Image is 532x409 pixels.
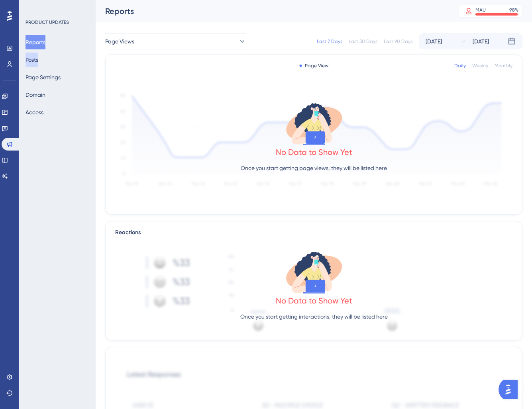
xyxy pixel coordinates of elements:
[426,37,442,46] div: [DATE]
[26,70,61,84] button: Page Settings
[349,38,377,45] div: Last 30 Days
[454,63,466,69] div: Daily
[26,35,45,49] button: Reports
[299,63,328,69] div: Page View
[105,37,134,46] span: Page Views
[509,7,518,13] div: 98 %
[276,295,352,306] div: No Data to Show Yet
[276,147,352,158] div: No Data to Show Yet
[26,19,69,25] div: PRODUCT UPDATES
[495,63,512,69] div: Monthly
[241,163,387,173] p: Once you start getting page views, they will be listed here
[240,312,388,321] p: Once you start getting interactions, they will be listed here
[317,38,342,45] div: Last 7 Days
[115,228,512,237] div: Reactions
[105,6,439,17] div: Reports
[475,7,486,13] div: MAU
[26,88,45,102] button: Domain
[26,105,43,119] button: Access
[26,53,38,67] button: Posts
[105,33,246,49] button: Page Views
[472,63,488,69] div: Weekly
[473,37,489,46] div: [DATE]
[499,378,522,401] iframe: UserGuiding AI Assistant Launcher
[384,38,412,45] div: Last 90 Days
